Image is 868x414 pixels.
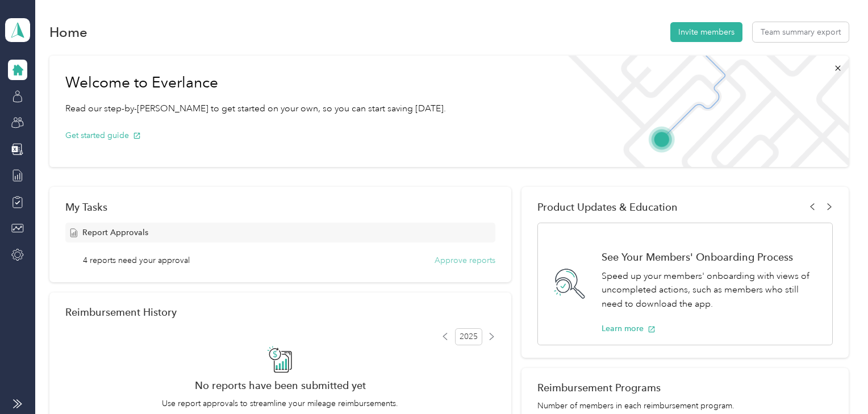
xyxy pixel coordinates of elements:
[537,400,833,412] p: Number of members in each reimbursement program.
[537,201,678,213] span: Product Updates & Education
[435,254,495,266] button: Approve reports
[65,102,446,116] p: Read our step-by-[PERSON_NAME] to get started on your own, so you can start saving [DATE].
[65,398,495,409] p: Use report approvals to streamline your mileage reimbursements.
[65,379,495,391] h2: No reports have been submitted yet
[804,350,868,414] iframe: Everlance-gr Chat Button Frame
[670,22,742,42] button: Invite members
[65,306,177,318] h2: Reimbursement History
[557,56,848,167] img: Welcome to everlance
[602,251,820,263] h1: See Your Members' Onboarding Process
[49,26,87,38] h1: Home
[455,328,482,345] span: 2025
[65,129,141,141] button: Get started guide
[537,382,833,394] h2: Reimbursement Programs
[83,254,190,266] span: 4 reports need your approval
[602,323,656,334] button: Learn more
[65,201,495,213] div: My Tasks
[82,227,148,239] span: Report Approvals
[65,74,446,92] h1: Welcome to Everlance
[602,269,820,311] p: Speed up your members' onboarding with views of uncompleted actions, such as members who still ne...
[753,22,849,42] button: Team summary export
